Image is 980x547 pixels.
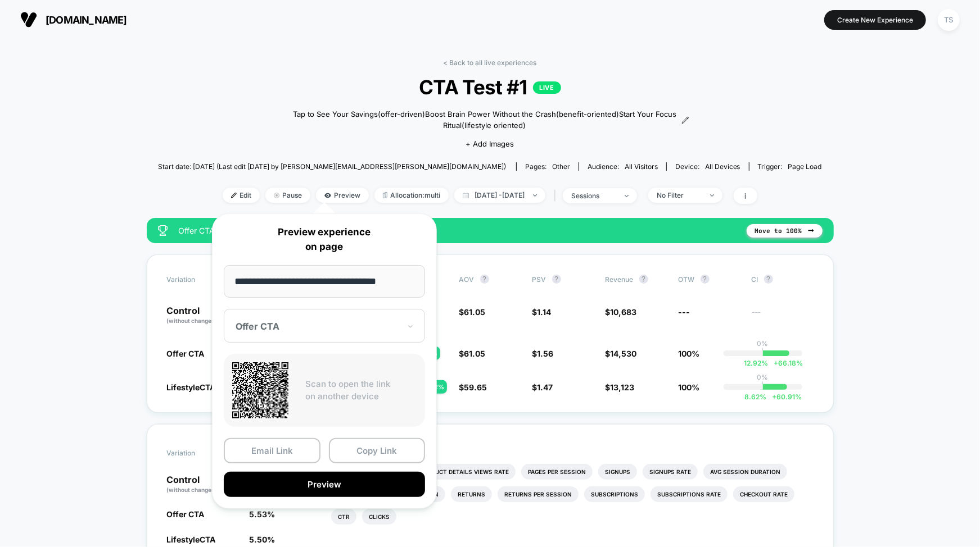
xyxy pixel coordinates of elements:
span: --- [752,309,814,325]
span: CI [752,275,814,284]
span: $ [606,382,635,392]
img: Visually logo [20,11,37,28]
span: Variation [167,275,229,284]
span: Start date: [DATE] (Last edit [DATE] by [PERSON_NAME][EMAIL_ADDRESS][PERSON_NAME][DOMAIN_NAME]) [158,162,506,171]
span: 100% [679,382,700,392]
div: Audience: [588,162,658,171]
span: Revenue [606,275,634,284]
li: Signups Rate [643,464,698,480]
span: $ [606,307,637,317]
button: ? [764,275,773,284]
span: 13,123 [611,382,635,392]
p: 0% [757,339,769,348]
button: Preview [224,472,425,497]
li: Subscriptions [584,486,645,502]
span: 8.62 % [744,393,766,401]
span: 60.91 % [766,393,802,401]
span: $ [459,307,486,317]
span: PSV [532,275,547,284]
span: 12.92 % [744,359,768,367]
p: | [762,381,764,390]
span: Offer CTA is currently winning. [179,226,735,235]
div: TS [938,9,960,31]
button: TS [934,8,963,31]
button: ? [701,275,710,284]
span: 59.65 [464,382,487,392]
span: 66.18 % [768,359,803,367]
li: Avg Session Duration [703,464,787,480]
span: Variation [167,444,229,461]
img: end [710,194,714,197]
img: end [625,195,629,197]
span: $ [606,349,637,358]
span: LifestyleCTA [167,535,216,544]
div: No Filter [657,191,702,199]
li: Product Details Views Rate [413,464,516,480]
span: 1.14 [538,307,552,317]
p: LIVE [533,81,561,94]
div: Trigger: [758,162,822,171]
img: end [533,194,537,197]
span: AOV [459,275,475,284]
span: CTA Test #1 [191,75,788,99]
img: rebalance [383,192,387,198]
p: Control [167,475,238,494]
li: Pages Per Session [521,464,593,480]
span: 14,530 [611,349,637,358]
button: Email Link [224,438,320,463]
p: Preview experience on page [224,225,425,254]
button: Move to 100% [747,224,823,238]
button: ? [480,275,489,284]
span: other [552,162,570,171]
div: sessions [571,192,616,200]
span: Device: [666,162,749,171]
span: Preview [316,188,369,203]
img: success_star [158,225,168,236]
p: 0% [757,373,769,381]
span: 1.47 [538,382,553,392]
span: $ [532,307,552,317]
li: Checkout Rate [733,486,794,502]
span: Pause [265,188,310,203]
li: Returns Per Session [498,486,579,502]
span: OTW [679,275,740,284]
a: < Back to all live experiences [444,58,537,67]
span: (without changes) [167,486,218,493]
div: Pages: [525,162,570,171]
span: Allocation: multi [374,188,449,203]
button: [DOMAIN_NAME] [17,11,130,29]
span: $ [532,382,553,392]
span: (without changes) [167,317,218,324]
span: all devices [705,162,740,171]
p: | [762,348,764,356]
span: + [774,359,778,367]
span: Edit [223,188,260,203]
span: + [772,393,776,401]
span: $ [459,382,487,392]
button: ? [552,275,561,284]
button: Create New Experience [824,10,926,30]
img: calendar [463,193,469,198]
span: 10,683 [611,307,637,317]
span: 61.05 [464,349,486,358]
span: --- [679,307,690,317]
p: Scan to open the link on another device [305,378,417,403]
span: 1.56 [538,349,554,358]
span: Page Load [788,162,822,171]
p: Control [167,306,229,325]
span: LifestyleCTA [167,382,216,392]
span: 5.50 % [249,535,275,544]
span: + Add Images [466,139,514,148]
span: [DOMAIN_NAME] [46,14,127,26]
span: $ [532,349,554,358]
img: edit [231,193,237,198]
span: Offer CTA [167,349,205,358]
li: Signups [598,464,637,480]
button: Copy Link [329,438,426,463]
span: 100% [679,349,700,358]
p: Would like to see more reports? [331,444,814,453]
span: $ [459,349,486,358]
span: Offer CTA [167,509,205,519]
span: | [551,188,563,204]
span: 61.05 [464,307,486,317]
